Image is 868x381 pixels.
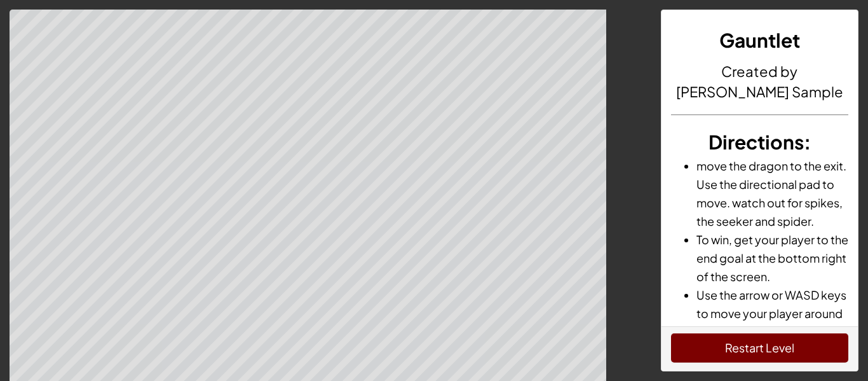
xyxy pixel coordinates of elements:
[671,128,849,156] h3: :
[671,333,849,363] button: Restart Level
[696,156,849,230] li: move the dragon to the exit. Use the directional pad to move. watch out for spikes, the seeker an...
[671,61,849,102] h4: Created by [PERSON_NAME] Sample
[696,230,849,286] li: To win, get your player to the end goal at the bottom right of the screen.
[709,130,804,154] span: Directions
[696,286,849,341] li: Use the arrow or WASD keys to move your player around the map.
[671,26,849,55] h3: Gauntlet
